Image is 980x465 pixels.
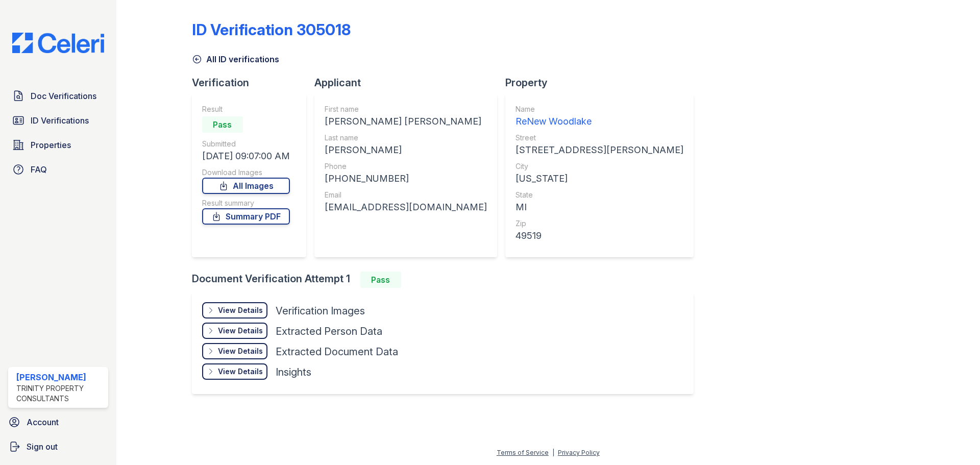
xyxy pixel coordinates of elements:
div: State [516,190,683,200]
a: Name ReNew Woodlake [516,104,683,129]
div: City [516,161,683,172]
div: Phone [325,161,487,172]
a: FAQ [8,159,108,180]
a: Summary PDF [202,208,290,225]
div: [PERSON_NAME] [16,371,104,383]
div: Trinity Property Consultants [16,383,104,404]
div: Email [325,190,487,200]
div: Document Verification Attempt 1 [192,272,702,288]
div: ID Verification 305018 [192,20,351,39]
a: ID Verifications [8,110,108,131]
img: CE_Logo_Blue-a8612792a0a2168367f1c8372b55b34899dd931a85d93a1a3d3e32e68fde9ad4.png [4,33,112,53]
div: | [552,449,554,456]
a: All Images [202,178,290,194]
div: Pass [360,272,401,288]
div: Applicant [314,76,505,90]
span: Sign out [27,440,58,453]
div: Insights [276,365,311,379]
div: Result summary [202,198,290,208]
div: View Details [218,366,263,377]
span: Properties [31,139,71,151]
a: Properties [8,135,108,155]
a: Doc Verifications [8,86,108,106]
div: [US_STATE] [516,172,683,186]
a: Account [4,412,112,432]
div: ReNew Woodlake [516,114,683,129]
div: View Details [218,346,263,356]
div: Extracted Document Data [276,345,398,359]
div: [DATE] 09:07:00 AM [202,149,290,163]
div: Street [516,133,683,143]
div: [PERSON_NAME] [325,143,487,157]
span: ID Verifications [31,114,89,127]
div: [EMAIL_ADDRESS][DOMAIN_NAME] [325,200,487,214]
span: Doc Verifications [31,90,96,102]
div: View Details [218,305,263,315]
a: Privacy Policy [558,449,600,456]
div: [PHONE_NUMBER] [325,172,487,186]
div: [STREET_ADDRESS][PERSON_NAME] [516,143,683,157]
div: Download Images [202,167,290,178]
div: Zip [516,218,683,229]
div: Verification Images [276,304,365,318]
div: First name [325,104,487,114]
div: Property [505,76,702,90]
div: MI [516,200,683,214]
div: Result [202,104,290,114]
a: Terms of Service [497,449,549,456]
div: Extracted Person Data [276,324,382,338]
div: Submitted [202,139,290,149]
div: Verification [192,76,314,90]
div: [PERSON_NAME] [PERSON_NAME] [325,114,487,129]
div: Pass [202,116,243,133]
span: Account [27,416,59,428]
a: All ID verifications [192,53,279,65]
span: FAQ [31,163,47,176]
div: 49519 [516,229,683,243]
div: View Details [218,326,263,336]
div: Last name [325,133,487,143]
div: Name [516,104,683,114]
a: Sign out [4,436,112,457]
